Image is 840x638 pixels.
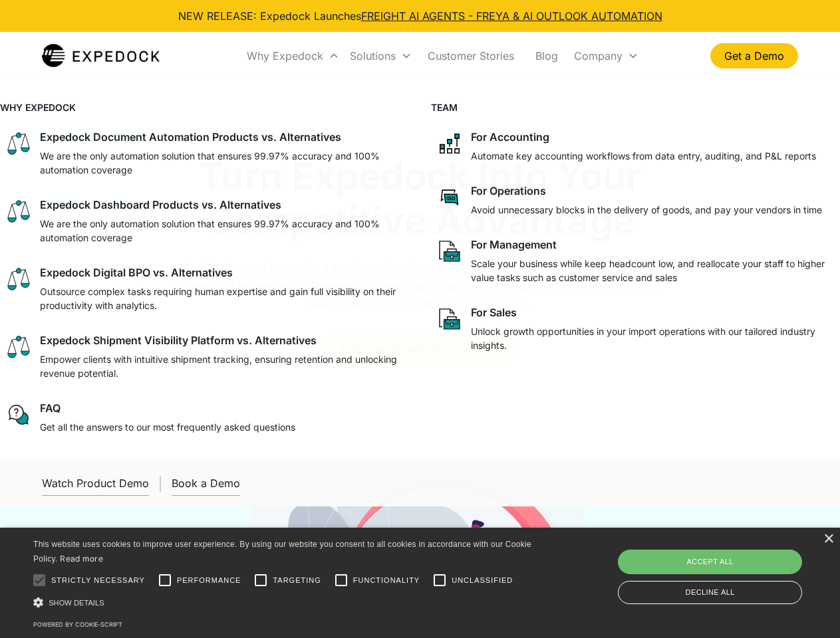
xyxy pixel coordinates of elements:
[417,33,525,78] a: Customer Stories
[40,130,341,144] div: Expedock Document Automation Products vs. Alternatives
[42,43,160,69] a: home
[471,238,557,251] div: For Management
[40,284,404,312] p: Outsource complex tasks requiring human expertise and gain full visibility on their productivity ...
[436,130,463,157] img: network like icon
[40,266,233,279] div: Expedock Digital BPO vs. Alternatives
[51,575,145,586] span: Strictly necessary
[40,217,404,245] p: We are the only automation solution that ensures 99.97% accuracy and 100% automation coverage
[471,324,835,352] p: Unlock growth opportunities in your import operations with our tailored industry insights.
[471,130,549,144] div: For Accounting
[436,238,463,265] img: paper and bag icon
[178,8,662,24] div: NEW RELEASE: Expedock Launches
[33,595,536,609] div: Show details
[619,494,840,638] iframe: Chat Widget
[40,352,404,380] p: Empower clients with intuitive shipment tracking, ensuring retention and unlocking revenue potent...
[247,49,323,62] div: Why Expedock
[436,184,463,211] img: rectangular chat bubble icon
[471,203,822,217] p: Avoid unnecessary blocks in the delivery of goods, and pay your vendors in time
[42,471,149,496] a: open lightbox
[40,334,317,347] div: Expedock Shipment Visibility Platform vs. Alternatives
[40,198,281,211] div: Expedock Dashboard Products vs. Alternatives
[177,575,241,586] span: Performance
[42,43,160,69] img: Expedock Logo
[353,575,420,586] span: Functionality
[5,198,32,225] img: scale icon
[569,33,644,78] div: Company
[361,9,662,23] a: FREIGHT AI AGENTS - FREYA & AI OUTLOOK AUTOMATION
[471,257,835,284] p: Scale your business while keep headcount low, and reallocate your staff to higher value tasks suc...
[40,420,295,434] p: Get all the answers to our most frequently asked questions
[172,477,240,490] div: Book a Demo
[525,33,569,78] a: Blog
[350,49,396,62] div: Solutions
[172,471,240,496] a: Book a Demo
[345,33,417,78] div: Solutions
[40,149,404,177] p: We are the only automation solution that ensures 99.97% accuracy and 100% automation coverage
[5,130,32,157] img: scale icon
[49,599,104,607] span: Show details
[436,306,463,332] img: paper and bag icon
[471,149,816,163] p: Automate key accounting workflows from data entry, auditing, and P&L reports
[574,49,623,62] div: Company
[241,33,345,78] div: Why Expedock
[5,401,32,428] img: regular chat bubble icon
[40,401,61,415] div: FAQ
[273,575,321,586] span: Targeting
[452,575,513,586] span: Unclassified
[471,306,517,319] div: For Sales
[471,184,546,197] div: For Operations
[5,334,32,360] img: scale icon
[33,621,122,628] a: Powered by cookie-script
[33,540,531,564] span: This website uses cookies to improve user experience. By using our website you consent to all coo...
[60,554,103,564] a: Read more
[5,266,32,292] img: scale icon
[42,477,149,490] div: Watch Product Demo
[710,43,798,68] a: Get a Demo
